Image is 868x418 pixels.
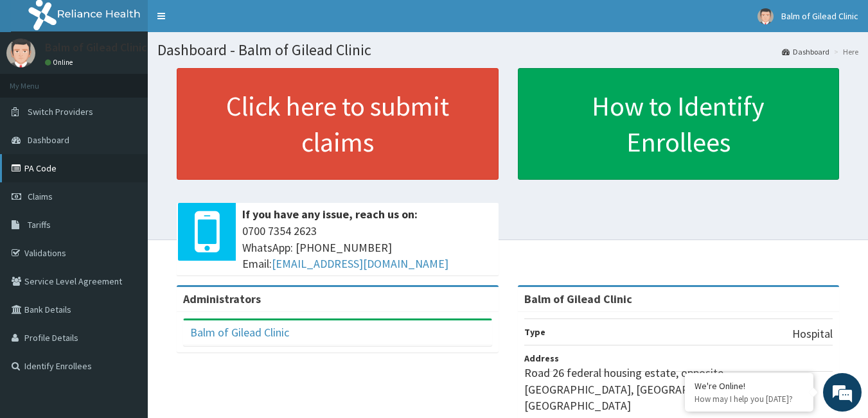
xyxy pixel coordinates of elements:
[45,42,147,53] p: Balm of Gilead Clinic
[45,58,76,67] a: Online
[6,39,35,67] img: User Image
[24,64,52,96] img: d_794563401_company_1708531726252_794563401
[75,126,177,256] span: We're online!
[28,219,51,231] span: Tariffs
[242,223,492,272] span: 0700 7354 2623 WhatsApp: [PHONE_NUMBER] Email:
[242,207,418,222] b: If you have any issue, reach us on:
[211,6,242,37] div: Minimize live chat window
[518,68,840,180] a: How to Identify Enrollees
[177,68,499,180] a: Click here to submit claims
[524,365,833,414] p: Road 26 federal housing estate, opposite [GEOGRAPHIC_DATA], [GEOGRAPHIC_DATA], [GEOGRAPHIC_DATA]
[183,292,261,306] b: Administrators
[792,326,833,342] p: Hospital
[831,46,858,57] li: Here
[6,280,245,325] textarea: Type your message and hit 'Enter'
[695,380,804,392] div: We're Online!
[67,72,216,89] div: Chat with us now
[781,10,858,22] span: Balm of Gilead Clinic
[695,394,804,405] p: How may I help you today?
[757,8,774,24] img: User Image
[272,256,448,271] a: [EMAIL_ADDRESS][DOMAIN_NAME]
[190,325,289,340] a: Balm of Gilead Clinic
[524,353,559,364] b: Address
[524,326,545,338] b: Type
[28,191,53,202] span: Claims
[782,46,829,57] a: Dashboard
[28,106,93,118] span: Switch Providers
[524,292,632,306] strong: Balm of Gilead Clinic
[157,42,858,58] h1: Dashboard - Balm of Gilead Clinic
[28,134,69,146] span: Dashboard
